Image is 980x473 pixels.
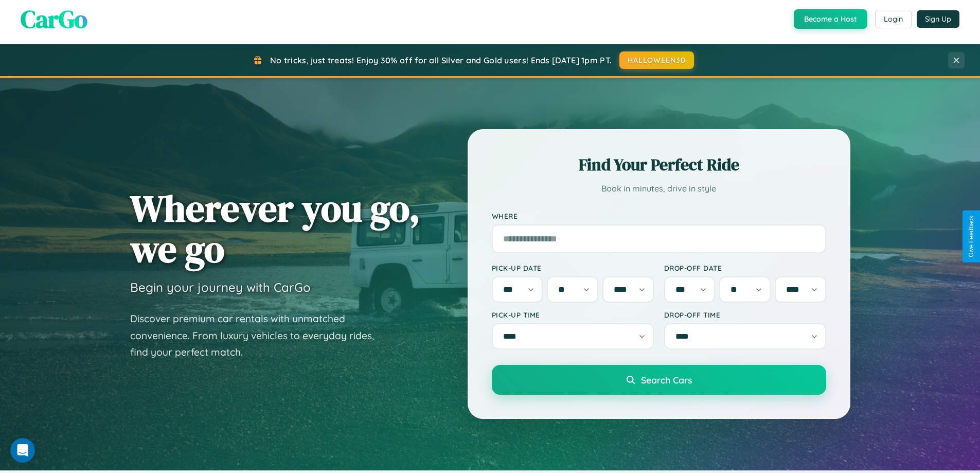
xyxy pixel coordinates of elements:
p: Discover premium car rentals with unmatched convenience. From luxury vehicles to everyday rides, ... [130,310,387,361]
label: Pick-up Time [492,310,654,319]
label: Where [492,212,826,220]
button: Sign Up [917,10,959,28]
h1: Wherever you go, we go [130,188,420,269]
button: Login [875,10,912,28]
h2: Find Your Perfect Ride [492,153,826,176]
button: Become a Host [794,9,867,29]
label: Drop-off Date [664,264,826,272]
span: Search Cars [641,374,692,386]
button: HALLOWEEN30 [619,51,694,69]
button: Search Cars [492,365,826,395]
span: CarGo [21,2,87,36]
label: Drop-off Time [664,310,826,319]
p: Book in minutes, drive in style [492,181,826,196]
h3: Begin your journey with CarGo [130,279,311,295]
label: Pick-up Date [492,264,654,272]
div: Give Feedback [968,216,975,257]
span: No tricks, just treats! Enjoy 30% off for all Silver and Gold users! Ends [DATE] 1pm PT. [270,55,612,65]
iframe: Intercom live chat [10,438,35,463]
